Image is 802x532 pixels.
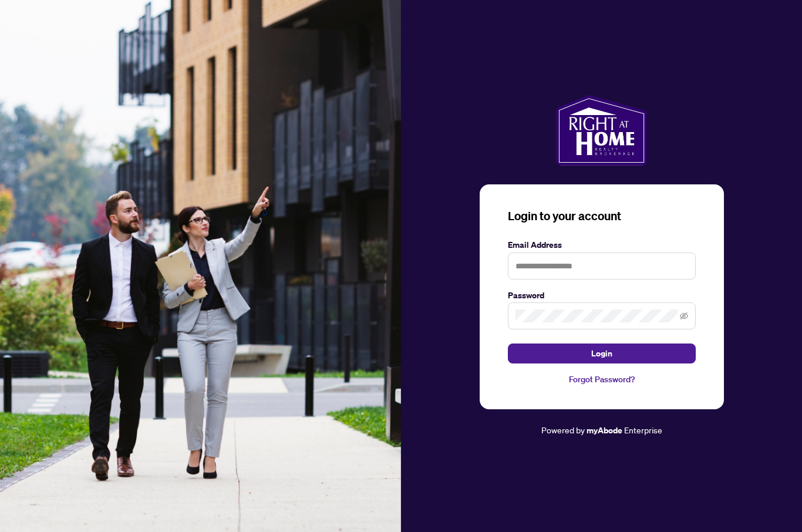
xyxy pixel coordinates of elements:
[508,289,696,302] label: Password
[508,238,696,251] label: Email Address
[624,425,662,435] span: Enterprise
[587,424,622,437] a: myAbode
[508,208,696,224] h3: Login to your account
[508,344,696,363] button: Login
[508,373,696,386] a: Forgot Password?
[556,95,647,166] img: ma-logo
[541,425,585,435] span: Powered by
[680,312,688,320] span: eye-invisible
[591,344,612,363] span: Login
